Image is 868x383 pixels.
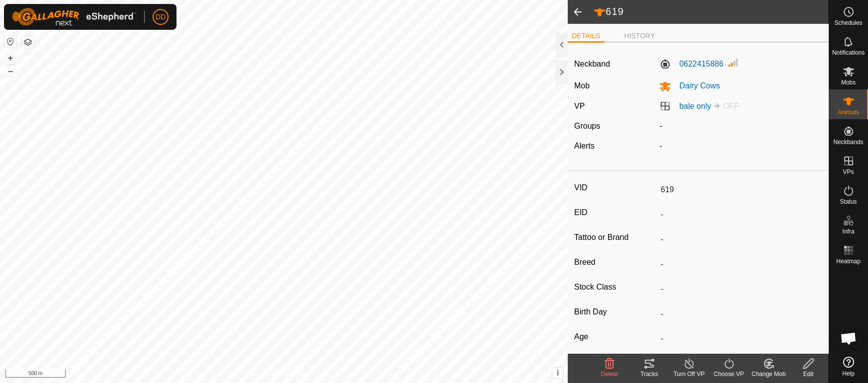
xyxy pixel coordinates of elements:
div: Turn Off VP [669,370,709,379]
a: Help [829,353,868,381]
span: Schedules [834,20,862,26]
label: Groups [574,122,600,130]
a: Privacy Policy [245,370,282,379]
div: Choose VP [709,370,749,379]
span: Mobs [841,79,856,85]
div: - [655,120,826,132]
li: DETAILS [568,31,604,43]
img: Gallagher Logo [12,8,136,26]
div: Edit [788,370,828,379]
span: Help [842,371,855,377]
h2: 619 [594,5,828,18]
label: Stock Class [574,281,657,294]
a: bale only [679,102,711,110]
span: OFF [723,102,739,110]
span: Delete [601,371,618,378]
label: Mob [574,81,590,90]
label: 0622415886 [659,58,723,70]
label: Neckband [574,58,610,70]
label: Breed [574,256,657,269]
img: Signal strength [727,57,739,69]
label: Age [574,330,657,343]
span: Status [840,199,857,205]
span: Notifications [832,50,865,56]
div: Tracks [629,370,669,379]
label: VID [574,181,657,194]
span: VPs [843,169,854,175]
button: Map Layers [22,36,34,48]
span: Neckbands [833,139,863,145]
span: i [557,369,559,377]
span: Dairy Cows [671,81,720,90]
span: DD [156,12,166,22]
span: Infra [842,229,854,234]
a: Contact Us [294,370,323,379]
label: Alerts [574,142,595,150]
span: Heatmap [836,258,861,264]
div: Open chat [834,323,864,353]
label: VP [574,102,585,110]
div: Change Mob [749,370,788,379]
li: HISTORY [620,31,659,41]
img: to [713,102,721,110]
button: – [4,65,16,77]
button: i [552,368,563,379]
label: Tattoo or Brand [574,231,657,244]
label: EID [574,206,657,219]
label: Birth Day [574,306,657,318]
span: Animals [838,109,859,115]
button: Reset Map [4,36,16,48]
div: - [655,140,826,152]
button: + [4,52,16,64]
